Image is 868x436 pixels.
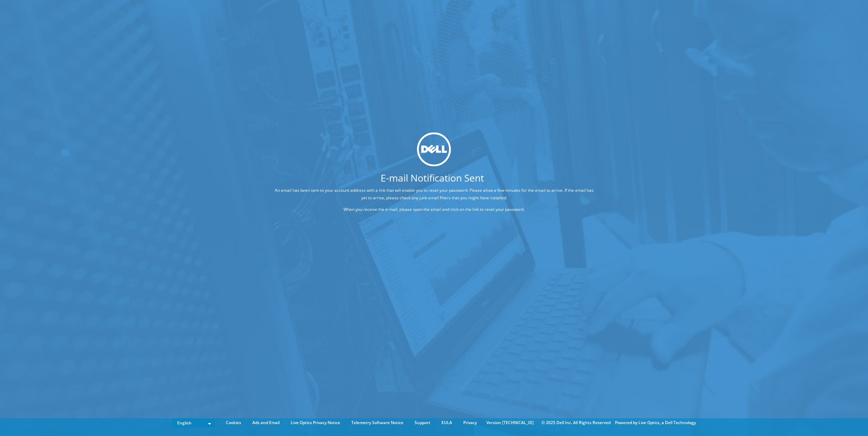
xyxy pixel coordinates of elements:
[458,419,482,426] a: Privacy
[272,205,596,213] p: When you receive the e-mail, please open the email and click on the link to reset your password.
[221,419,246,426] a: Cookies
[346,419,408,426] a: Telemetry Software Notice
[286,419,345,426] a: Live Optics Privacy Notice
[247,419,285,426] a: Ads and Email
[247,173,618,182] h1: E-mail Notification Sent
[436,419,457,426] a: EULA
[483,419,537,426] li: Version [TECHNICAL_ID]
[615,419,696,426] li: Powered by Live Optics, a Dell Technology
[410,419,435,426] a: Support
[272,186,596,201] p: An email has been sent to your account address with a link that will enable you to reset your pas...
[417,133,451,167] img: dell_svg_logo.svg
[538,419,614,426] li: © 2025 Dell Inc. All Rights Reserved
